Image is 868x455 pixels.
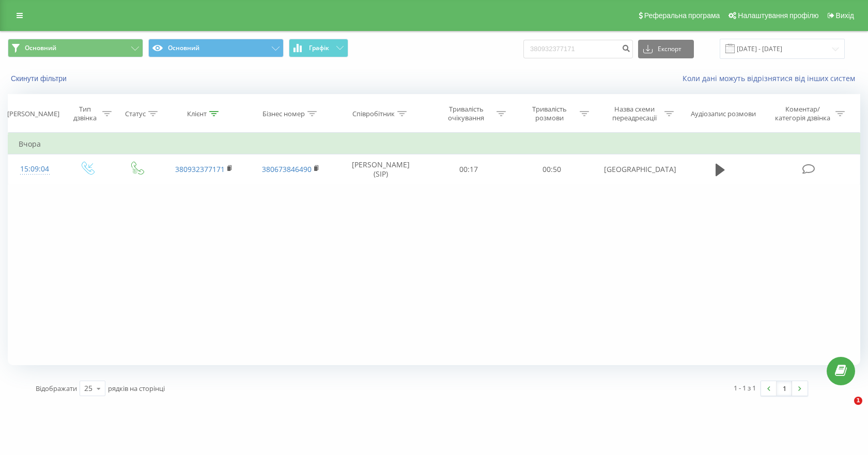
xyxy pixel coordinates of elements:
div: Клієнт [187,109,207,118]
div: 1 - 1 з 1 [734,383,756,393]
div: [PERSON_NAME] [7,109,59,118]
button: Основний [148,39,284,57]
span: Основний [25,44,56,52]
button: Скинути фільтри [8,74,72,83]
span: Вихід [836,11,854,20]
div: Тип дзвінка [70,105,100,122]
div: 25 [84,383,92,394]
div: Бізнес номер [262,109,305,118]
a: 380673846490 [262,164,312,174]
span: Реферальна програма [644,11,720,20]
div: Тривалість розмови [522,105,577,122]
div: 15:09:04 [19,159,51,179]
iframe: Intercom live chat [833,397,858,421]
span: 1 [854,397,862,405]
div: Коментар/категорія дзвінка [772,105,833,122]
div: Статус [125,109,146,118]
td: 00:17 [427,154,510,184]
button: Експорт [638,40,694,58]
button: Графік [289,39,348,57]
input: Пошук за номером [523,40,633,58]
a: Коли дані можуть відрізнятися вiд інших систем [683,73,860,83]
td: [GEOGRAPHIC_DATA] [594,154,680,184]
td: Вчора [8,134,860,154]
div: Аудіозапис розмови [691,109,756,118]
div: Назва схеми переадресації [607,105,662,122]
span: Відображати [36,384,77,393]
span: Графік [309,44,329,52]
div: Співробітник [352,109,395,118]
div: Тривалість очікування [439,105,494,122]
td: [PERSON_NAME] (SIP) [334,154,427,184]
span: Налаштування профілю [738,11,818,20]
a: 1 [777,381,792,396]
button: Основний [8,39,143,57]
td: 00:50 [510,154,594,184]
span: рядків на сторінці [108,384,165,393]
a: 380932377171 [175,164,225,174]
